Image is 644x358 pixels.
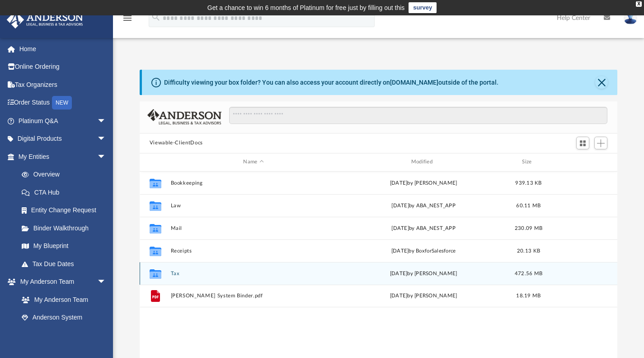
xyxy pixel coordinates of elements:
[170,202,336,208] button: Law
[97,112,115,130] span: arrow_drop_down
[576,137,590,149] button: Switch to Grid View
[390,79,438,86] a: [DOMAIN_NAME]
[170,293,336,299] button: [PERSON_NAME] System Binder.pdf
[97,273,115,291] span: arrow_drop_down
[13,326,115,344] a: Client Referrals
[516,293,541,298] span: 18.19 MB
[6,148,120,166] a: My Entitiesarrow_drop_down
[170,180,336,186] button: Bookkeeping
[97,130,115,148] span: arrow_drop_down
[409,2,437,13] a: survey
[340,269,506,277] div: [DATE] by [PERSON_NAME]
[516,203,541,208] span: 60.11 MB
[6,94,120,112] a: Order StatusNEW
[624,11,637,24] img: User Pic
[340,158,507,166] div: Modified
[550,158,614,166] div: id
[6,130,120,148] a: Digital Productsarrow_drop_down
[517,248,540,253] span: 20.13 KB
[340,201,506,210] div: [DATE] by ABA_NEST_APP
[6,40,120,58] a: Home
[13,183,120,201] a: CTA Hub
[150,139,203,147] button: Viewable-ClientDocs
[594,137,608,149] button: Add
[595,76,608,89] button: Close
[13,166,120,184] a: Overview
[13,255,120,273] a: Tax Due Dates
[515,180,541,185] span: 939.13 KB
[122,13,133,24] i: menu
[6,76,120,94] a: Tax Organizers
[340,292,506,300] div: [DATE] by [PERSON_NAME]
[97,148,115,166] span: arrow_drop_down
[515,271,542,276] span: 472.56 MB
[170,225,336,231] button: Mail
[13,237,115,255] a: My Blueprint
[510,158,546,166] div: Size
[4,11,86,29] img: Anderson Advisors Platinum Portal
[340,224,506,232] div: [DATE] by ABA_NEST_APP
[13,309,115,327] a: Anderson System
[170,248,336,253] button: Receipts
[6,58,120,76] a: Online Ordering
[515,225,542,230] span: 230.09 MB
[170,270,336,276] button: Tax
[13,291,111,309] a: My Anderson Team
[52,96,72,110] div: NEW
[164,78,498,87] div: Difficulty viewing your box folder? You can also access your account directly on outside of the p...
[207,2,405,13] div: Get a chance to win 6 months of Platinum for free just by filling out this
[229,107,607,124] input: Search files and folders
[144,158,166,166] div: id
[6,273,115,291] a: My Anderson Teamarrow_drop_down
[122,17,133,24] a: menu
[151,12,161,22] i: search
[13,219,120,237] a: Binder Walkthrough
[6,112,120,130] a: Platinum Q&Aarrow_drop_down
[170,158,336,166] div: Name
[340,179,506,187] div: [DATE] by [PERSON_NAME]
[340,247,506,255] div: [DATE] by BoxforSalesforce
[636,1,642,7] div: close
[13,201,120,220] a: Entity Change Request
